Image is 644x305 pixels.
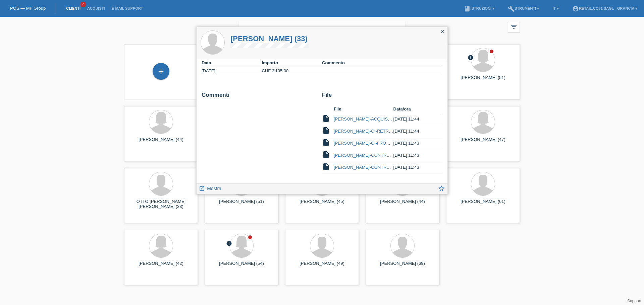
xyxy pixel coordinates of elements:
[371,199,434,210] div: [PERSON_NAME] (44)
[290,261,354,272] div: [PERSON_NAME] (49)
[202,59,262,67] th: Data
[572,5,579,12] i: account_circle
[322,115,330,123] i: insert_drive_file
[549,6,562,10] a: IT ▾
[393,105,433,113] th: Data/ora
[334,153,408,158] a: [PERSON_NAME]-CONTRATTO1.pdf
[627,299,641,303] a: Support
[334,105,393,113] th: File
[438,185,445,192] i: star_border
[334,165,408,170] a: [PERSON_NAME]-CONTRATTO2.pdf
[393,137,433,149] td: [DATE] 11:43
[202,67,262,75] td: [DATE]
[451,75,515,86] div: [PERSON_NAME] (51)
[510,23,518,30] i: filter_list
[322,127,330,135] i: insert_drive_file
[80,2,86,7] span: 2
[84,6,108,10] a: Acquisti
[129,137,193,148] div: [PERSON_NAME] (44)
[108,6,147,10] a: E-mail Support
[129,199,193,210] div: OTTO [PERSON_NAME] [PERSON_NAME] (33)
[207,186,221,191] span: Mostra
[322,92,442,102] h2: File
[393,113,433,125] td: [DATE] 11:44
[199,184,221,192] a: launch Mostra
[504,6,542,10] a: buildStrumenti ▾
[468,55,474,62] div: Rifiutato
[210,261,273,272] div: [PERSON_NAME] (54)
[153,66,169,77] div: Registrare cliente
[508,5,515,12] i: build
[199,185,205,192] i: launch
[451,137,515,148] div: [PERSON_NAME] (47)
[569,6,641,10] a: account_circleRetail.Co51 Sagl - Grancia ▾
[262,67,322,75] td: CHF 3'105.00
[226,240,232,247] div: Rifiutato
[393,149,433,161] td: [DATE] 11:43
[202,92,317,102] h2: Commenti
[440,29,445,34] i: close
[393,125,433,137] td: [DATE] 11:44
[238,22,406,37] input: Ricerca...
[464,5,471,12] i: book
[438,185,445,194] a: star_border
[230,34,309,43] a: [PERSON_NAME] (33)
[468,55,474,61] i: error
[393,161,433,173] td: [DATE] 11:43
[210,199,273,210] div: [PERSON_NAME] (51)
[322,151,330,159] i: insert_drive_file
[334,117,401,122] a: [PERSON_NAME]-ACQUISTO.pdf
[226,240,232,246] i: error
[63,6,84,10] a: Clienti
[322,163,330,171] i: insert_drive_file
[10,6,46,11] a: POS — MF Group
[334,141,402,146] a: [PERSON_NAME]-CI-FRONTE.pdf
[334,129,399,134] a: [PERSON_NAME]-CI-RETRO.pdf
[322,59,442,67] th: Commento
[371,261,434,272] div: [PERSON_NAME] (69)
[461,6,498,10] a: bookIstruzioni ▾
[451,199,515,210] div: [PERSON_NAME] (61)
[290,199,354,210] div: [PERSON_NAME] (45)
[322,139,330,147] i: insert_drive_file
[129,261,193,272] div: [PERSON_NAME] (42)
[262,59,322,67] th: Importo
